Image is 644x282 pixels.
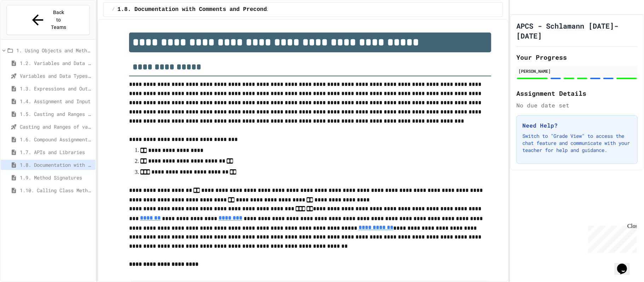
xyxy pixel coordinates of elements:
[20,136,93,143] span: 1.6. Compound Assignment Operators
[117,5,287,14] span: 1.8. Documentation with Comments and Preconditions
[516,52,638,62] h2: Your Progress
[522,121,632,130] h3: Need Help?
[16,47,93,54] span: 1. Using Objects and Methods
[20,110,93,118] span: 1.5. Casting and Ranges of Values
[614,254,637,275] iframe: chat widget
[516,88,638,98] h2: Assignment Details
[20,98,93,105] span: 1.4. Assignment and Input
[518,68,636,74] div: [PERSON_NAME]
[20,59,93,67] span: 1.2. Variables and Data Types
[585,223,637,253] iframe: chat widget
[3,3,49,45] div: Chat with us now!Close
[20,85,93,92] span: 1.3. Expressions and Output [New]
[522,133,632,154] p: Switch to "Grade View" to access the chat feature and communicate with your teacher for help and ...
[112,7,115,12] span: /
[6,5,90,35] button: Back to Teams
[20,72,93,80] span: Variables and Data Types - Quiz
[20,187,93,194] span: 1.10. Calling Class Methods
[20,148,93,156] span: 1.7. APIs and Libraries
[50,9,67,31] span: Back to Teams
[516,21,638,41] h1: APCS - Schlamann [DATE]-[DATE]
[20,161,93,169] span: 1.8. Documentation with Comments and Preconditions
[20,123,93,130] span: Casting and Ranges of variables - Quiz
[516,101,638,110] div: No due date set
[20,174,93,181] span: 1.9. Method Signatures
